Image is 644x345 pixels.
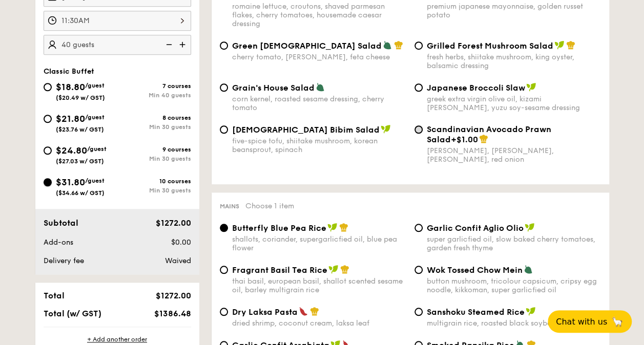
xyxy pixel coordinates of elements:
div: 10 courses [117,178,191,185]
span: /guest [87,145,107,153]
input: Number of guests [44,35,191,55]
div: dried shrimp, coconut cream, laksa leaf [232,319,406,328]
input: Dry Laksa Pastadried shrimp, coconut cream, laksa leaf [220,308,228,316]
span: $18.80 [56,81,85,93]
span: Chat with us [556,317,607,327]
div: 7 courses [117,82,191,90]
span: ($34.66 w/ GST) [56,189,105,197]
img: icon-vegetarian.fe4039eb.svg [383,40,392,50]
span: Fragrant Basil Tea Rice [232,265,327,275]
input: Garlic Confit Aglio Oliosuper garlicfied oil, slow baked cherry tomatoes, garden fresh thyme [414,224,423,232]
div: 8 courses [117,114,191,121]
span: $1272.00 [155,218,191,228]
img: icon-vegan.f8ff3823.svg [327,223,338,232]
span: Add-ons [44,238,73,247]
div: premium japanese mayonnaise, golden russet potato [427,2,601,19]
img: icon-vegan.f8ff3823.svg [526,82,536,92]
input: Fragrant Basil Tea Ricethai basil, european basil, shallot scented sesame oil, barley multigrain ... [220,266,228,274]
div: fresh herbs, shiitake mushroom, king oyster, balsamic dressing [427,53,601,70]
span: Japanese Broccoli Slaw [427,83,525,93]
span: Mains [220,203,239,210]
img: icon-chef-hat.a58ddaea.svg [566,40,575,50]
div: button mushroom, tricolour capsicum, cripsy egg noodle, kikkoman, super garlicfied oil [427,277,601,294]
span: ($27.03 w/ GST) [56,158,104,165]
input: Grilled Forest Mushroom Saladfresh herbs, shiitake mushroom, king oyster, balsamic dressing [414,41,423,50]
span: Subtotal [44,218,78,228]
div: thai basil, european basil, shallot scented sesame oil, barley multigrain rice [232,277,406,294]
img: icon-vegan.f8ff3823.svg [328,265,339,274]
span: Total (w/ GST) [44,309,101,318]
span: Waived [164,256,191,265]
input: Sanshoku Steamed Ricemultigrain rice, roasted black soybean [414,308,423,316]
span: Delivery fee [44,256,84,265]
input: $18.80/guest($20.49 w/ GST)7 coursesMin 40 guests [44,83,52,91]
div: romaine lettuce, croutons, shaved parmesan flakes, cherry tomatoes, housemade caesar dressing [232,2,406,28]
span: ($20.49 w/ GST) [56,94,105,101]
img: icon-vegan.f8ff3823.svg [381,124,391,134]
img: icon-reduce.1d2dbef1.svg [160,35,176,54]
input: Butterfly Blue Pea Riceshallots, coriander, supergarlicfied oil, blue pea flower [220,224,228,232]
span: /guest [85,82,105,89]
span: Choose 1 item [245,202,294,210]
div: cherry tomato, [PERSON_NAME], feta cheese [232,53,406,61]
button: Chat with us🦙 [548,310,632,333]
span: Wok Tossed Chow Mein [427,265,523,275]
div: Min 40 guests [117,92,191,99]
img: icon-add.58712e84.svg [176,35,191,54]
span: Grilled Forest Mushroom Salad [427,41,553,51]
img: icon-vegan.f8ff3823.svg [525,223,535,232]
span: ($23.76 w/ GST) [56,126,104,133]
img: icon-chef-hat.a58ddaea.svg [394,40,403,50]
span: /guest [85,177,105,184]
div: greek extra virgin olive oil, kizami [PERSON_NAME], yuzu soy-sesame dressing [427,95,601,112]
div: Min 30 guests [117,187,191,194]
span: Garlic Confit Aglio Olio [427,223,524,233]
span: +$1.00 [451,135,478,144]
input: Scandinavian Avocado Prawn Salad+$1.00[PERSON_NAME], [PERSON_NAME], [PERSON_NAME], red onion [414,125,423,134]
div: super garlicfied oil, slow baked cherry tomatoes, garden fresh thyme [427,235,601,252]
img: icon-chef-hat.a58ddaea.svg [310,307,319,316]
img: icon-vegetarian.fe4039eb.svg [524,265,533,274]
span: [DEMOGRAPHIC_DATA] Bibim Salad [232,125,380,135]
span: Butterfly Blue Pea Rice [232,223,326,233]
input: Event time [44,11,191,31]
img: icon-chef-hat.a58ddaea.svg [339,223,348,232]
span: Total [44,291,65,300]
span: Classic Buffet [44,67,94,76]
div: + Add another order [44,335,191,343]
span: Green [DEMOGRAPHIC_DATA] Salad [232,41,382,51]
div: Min 30 guests [117,155,191,162]
span: $0.00 [171,238,191,247]
div: [PERSON_NAME], [PERSON_NAME], [PERSON_NAME], red onion [427,146,601,164]
input: Grain's House Saladcorn kernel, roasted sesame dressing, cherry tomato [220,83,228,92]
input: $31.80/guest($34.66 w/ GST)10 coursesMin 30 guests [44,178,52,186]
span: Dry Laksa Pasta [232,307,298,317]
span: Scandinavian Avocado Prawn Salad [427,124,551,144]
img: icon-vegan.f8ff3823.svg [554,40,565,50]
span: $24.80 [56,145,87,156]
input: Green [DEMOGRAPHIC_DATA] Saladcherry tomato, [PERSON_NAME], feta cheese [220,41,228,50]
input: [DEMOGRAPHIC_DATA] Bibim Saladfive-spice tofu, shiitake mushroom, korean beansprout, spinach [220,125,228,134]
div: shallots, coriander, supergarlicfied oil, blue pea flower [232,235,406,252]
span: $1272.00 [155,291,191,300]
img: icon-chef-hat.a58ddaea.svg [479,134,488,143]
div: multigrain rice, roasted black soybean [427,319,601,328]
span: 🦙 [611,316,624,328]
div: Min 30 guests [117,123,191,131]
span: $31.80 [56,177,85,188]
img: icon-vegan.f8ff3823.svg [526,307,536,316]
div: five-spice tofu, shiitake mushroom, korean beansprout, spinach [232,137,406,154]
img: icon-spicy.37a8142b.svg [299,307,308,316]
span: Sanshoku Steamed Rice [427,307,525,317]
span: $21.80 [56,113,85,124]
input: $24.80/guest($27.03 w/ GST)9 coursesMin 30 guests [44,146,52,155]
span: Grain's House Salad [232,83,315,93]
div: 9 courses [117,146,191,153]
input: Wok Tossed Chow Meinbutton mushroom, tricolour capsicum, cripsy egg noodle, kikkoman, super garli... [414,266,423,274]
div: corn kernel, roasted sesame dressing, cherry tomato [232,95,406,112]
span: $1386.48 [154,309,191,318]
img: icon-chef-hat.a58ddaea.svg [340,265,349,274]
input: Japanese Broccoli Slawgreek extra virgin olive oil, kizami [PERSON_NAME], yuzu soy-sesame dressing [414,83,423,92]
span: /guest [85,114,105,121]
img: icon-vegetarian.fe4039eb.svg [316,82,325,92]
